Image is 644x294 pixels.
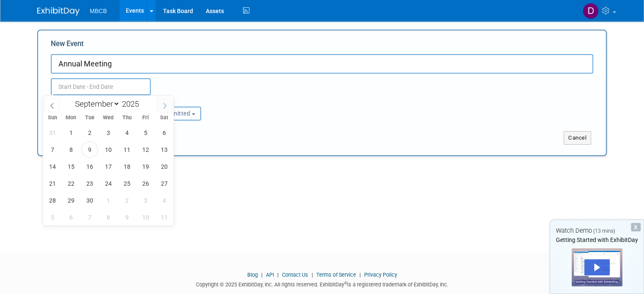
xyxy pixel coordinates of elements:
span: September 17, 2025 [100,158,116,175]
span: | [357,272,363,278]
span: Thu [118,115,136,121]
span: October 4, 2025 [156,192,172,209]
span: September 14, 2025 [44,158,61,175]
select: Month [71,99,120,109]
span: September 21, 2025 [44,175,61,192]
span: October 10, 2025 [137,209,154,225]
span: August 31, 2025 [44,124,61,141]
span: September 4, 2025 [119,124,135,141]
span: September 26, 2025 [137,175,154,192]
span: Fri [136,115,155,121]
span: Wed [99,115,118,121]
button: Cancel [564,131,591,145]
span: | [275,272,281,278]
a: Contact Us [282,272,308,278]
span: Mon [62,115,80,121]
div: Getting Started with ExhibitDay [550,236,644,244]
input: Year [120,99,145,109]
span: September 20, 2025 [156,158,172,175]
div: Dismiss [631,223,641,231]
span: MBCB [90,8,107,14]
span: October 6, 2025 [63,209,79,225]
div: Play [584,259,610,275]
span: | [259,272,265,278]
span: September 12, 2025 [137,141,154,158]
span: October 9, 2025 [119,209,135,225]
span: September 13, 2025 [156,141,172,158]
span: September 24, 2025 [100,175,116,192]
div: Attendance / Format: [51,95,131,106]
img: Dwayne Parker [583,3,599,19]
label: New Event [51,39,84,52]
span: September 2, 2025 [81,124,98,141]
span: September 8, 2025 [63,141,79,158]
input: Name of Trade Show / Conference [51,54,593,74]
span: October 8, 2025 [100,209,116,225]
span: September 25, 2025 [119,175,135,192]
span: September 22, 2025 [63,175,79,192]
span: September 18, 2025 [119,158,135,175]
input: Start Date - End Date [51,78,151,95]
a: API [266,272,274,278]
span: September 11, 2025 [119,141,135,158]
span: September 1, 2025 [63,124,79,141]
span: September 15, 2025 [63,158,79,175]
span: September 16, 2025 [81,158,98,175]
a: Privacy Policy [364,272,397,278]
div: Watch Demo [550,226,644,235]
span: September 6, 2025 [156,124,172,141]
span: | [310,272,315,278]
span: October 5, 2025 [44,209,61,225]
span: September 7, 2025 [44,141,61,158]
span: September 28, 2025 [44,192,61,209]
span: Sun [43,115,62,121]
span: October 7, 2025 [81,209,98,225]
span: September 9, 2025 [81,141,98,158]
span: September 19, 2025 [137,158,154,175]
span: September 29, 2025 [63,192,79,209]
span: September 5, 2025 [137,124,154,141]
span: September 10, 2025 [100,141,116,158]
a: Blog [247,272,258,278]
span: October 3, 2025 [137,192,154,209]
img: ExhibitDay [37,7,80,16]
span: September 30, 2025 [81,192,98,209]
span: October 1, 2025 [100,192,116,209]
span: October 11, 2025 [156,209,172,225]
a: Terms of Service [316,272,356,278]
div: Participation: [144,95,224,106]
span: September 3, 2025 [100,124,116,141]
span: Sat [155,115,174,121]
sup: ® [344,281,347,286]
span: September 23, 2025 [81,175,98,192]
span: (13 mins) [593,228,615,234]
span: September 27, 2025 [156,175,172,192]
span: Tue [80,115,99,121]
span: October 2, 2025 [119,192,135,209]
